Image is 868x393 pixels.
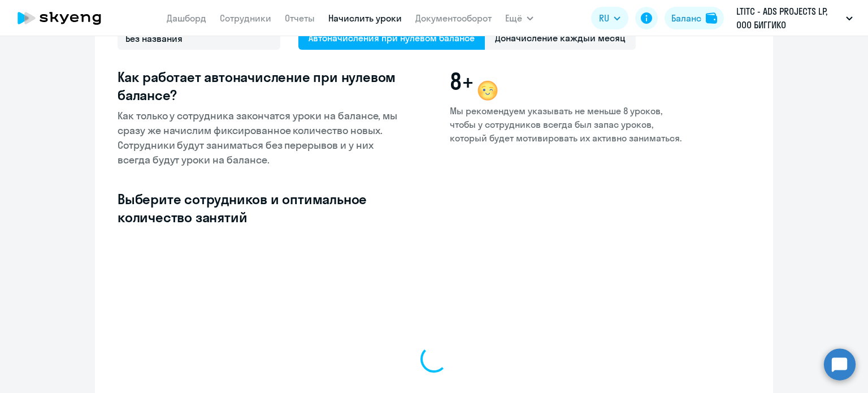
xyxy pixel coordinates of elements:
[167,12,206,24] a: Дашборд
[298,27,485,50] span: Автоначисления при нулевом балансе
[671,11,701,25] div: Баланс
[731,5,858,32] button: LTITC - ADS PROJECTS LP, ООО БИГГИКО
[118,190,403,226] h3: Выберите сотрудников и оптимальное количество занятий
[328,12,402,24] a: Начислить уроки
[118,27,280,50] input: Без названия
[285,12,315,24] a: Отчеты
[220,12,271,24] a: Сотрудники
[118,68,403,104] h3: Как работает автоначисление при нулевом балансе?
[450,68,474,95] span: 8+
[736,5,841,32] p: LTITC - ADS PROJECTS LP, ООО БИГГИКО
[665,7,724,29] button: Балансbalance
[505,7,533,29] button: Ещё
[415,12,492,24] a: Документооборот
[599,11,609,25] span: RU
[474,77,501,104] img: wink
[118,109,403,167] p: Как только у сотрудника закончатся уроки на балансе, мы сразу же начислим фиксированное количеств...
[591,7,628,29] button: RU
[485,27,636,50] span: Доначисление каждый месяц
[505,11,522,25] span: Ещё
[706,12,717,24] img: balance
[450,104,683,145] p: Мы рекомендуем указывать не меньше 8 уроков, чтобы у сотрудников всегда был запас уроков, который...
